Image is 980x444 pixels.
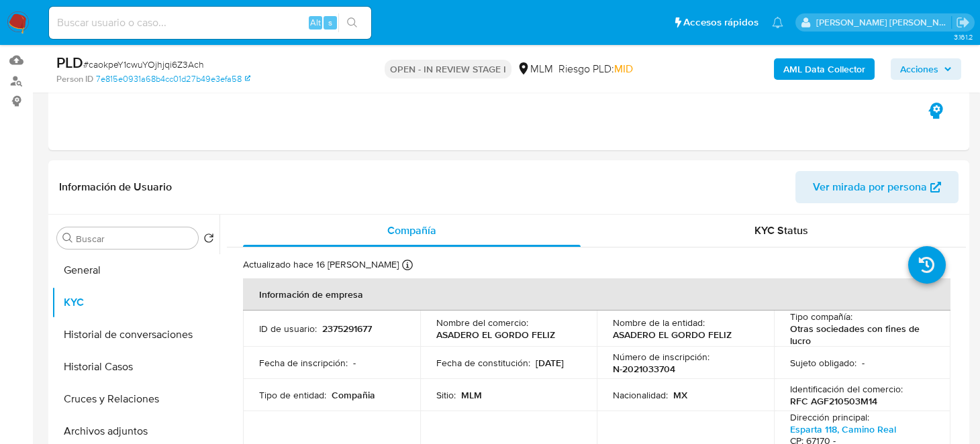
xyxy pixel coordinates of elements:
a: 7e815e0931a68b4cc01d27b49e3efa58 [96,73,250,85]
p: Dirección principal : [790,411,869,423]
button: Historial Casos [52,351,219,383]
span: s [328,16,332,29]
a: Notificaciones [772,17,783,28]
p: Nombre del comercio : [436,317,528,329]
p: Compañia [332,389,375,401]
button: Cruces y Relaciones [52,383,219,415]
button: Acciones [891,58,961,80]
button: General [52,254,219,286]
p: [DATE] [536,357,564,369]
button: KYC [52,286,219,319]
p: - [862,357,865,369]
th: Información de empresa [243,278,950,311]
h1: Información de Usuario [59,180,172,194]
p: 2375291677 [322,323,372,335]
span: Compañía [387,223,436,238]
p: ID de usuario : [259,323,317,335]
span: KYC Status [754,223,808,238]
button: AML Data Collector [774,58,875,80]
p: Otras sociedades con fines de lucro [790,323,930,347]
a: Esparta 118, Camino Real [790,423,896,436]
p: Número de inscripción : [613,351,709,363]
p: Sujeto obligado : [790,357,856,369]
b: Person ID [56,73,93,85]
span: Riesgo PLD: [558,62,633,76]
div: MLM [517,62,553,76]
p: Fecha de inscripción : [259,357,348,369]
p: MLM [461,389,482,401]
button: Historial de conversaciones [52,319,219,351]
b: AML Data Collector [783,58,865,80]
p: Sitio : [436,389,456,401]
span: # caokpeY1cwuYOjhjqi6Z3Ach [83,58,204,71]
p: Fecha de constitución : [436,357,530,369]
button: Volver al orden por defecto [203,233,214,247]
button: search-icon [338,13,366,32]
span: Ver mirada por persona [813,171,927,203]
p: RFC AGF210503M14 [790,395,877,407]
b: PLD [56,52,83,73]
span: Accesos rápidos [683,15,758,30]
span: Alt [310,16,321,29]
a: Salir [956,15,970,30]
input: Buscar [76,233,193,245]
input: Buscar usuario o caso... [49,14,371,32]
p: Actualizado hace 16 [PERSON_NAME] [243,258,399,271]
p: Nombre de la entidad : [613,317,705,329]
span: Acciones [900,58,938,80]
span: MID [614,61,633,76]
button: Ver mirada por persona [795,171,959,203]
p: Tipo compañía : [790,311,852,323]
span: 3.161.2 [954,32,973,42]
p: ASADERO EL GORDO FELIZ [613,329,732,341]
p: MX [673,389,687,401]
p: Identificación del comercio : [790,383,903,395]
p: - [353,357,356,369]
p: N-2021033704 [613,363,675,375]
button: Buscar [62,233,73,243]
p: ASADERO EL GORDO FELIZ [436,329,555,341]
p: OPEN - IN REVIEW STAGE I [385,60,511,78]
p: Nacionalidad : [613,389,668,401]
p: Tipo de entidad : [259,389,326,401]
p: brenda.morenoreyes@mercadolibre.com.mx [816,16,952,29]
